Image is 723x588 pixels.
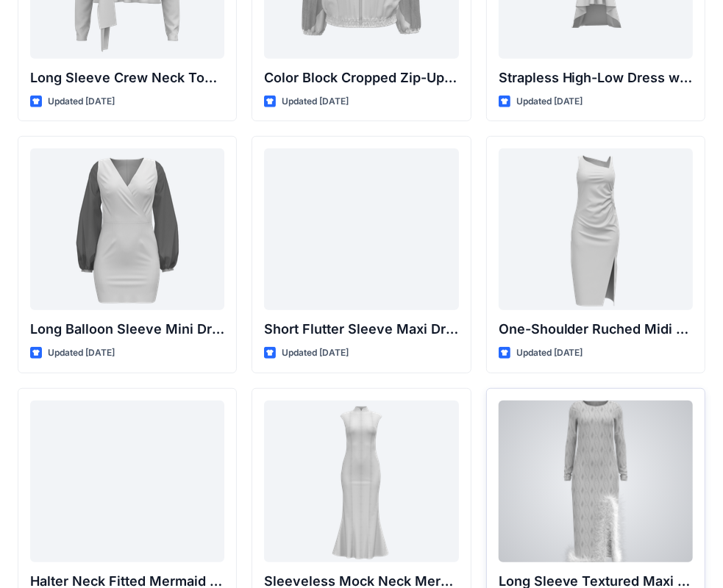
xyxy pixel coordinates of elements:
a: Long Balloon Sleeve Mini Dress with Wrap Bodice [30,148,224,310]
a: Short Flutter Sleeve Maxi Dress with Contrast Bodice and Sheer Overlay [264,148,458,310]
p: Updated [DATE] [48,345,115,361]
p: Updated [DATE] [282,94,349,110]
p: Color Block Cropped Zip-Up Jacket with Sheer Sleeves [264,68,458,88]
a: Long Sleeve Textured Maxi Dress with Feather Hem [499,401,693,562]
p: Updated [DATE] [516,94,583,110]
a: One-Shoulder Ruched Midi Dress with Slit [499,148,693,310]
p: Strapless High-Low Dress with Side Bow Detail [499,68,693,88]
p: Updated [DATE] [48,94,115,110]
p: Long Sleeve Crew Neck Top with Asymmetrical Tie Detail [30,68,224,88]
p: Long Balloon Sleeve Mini Dress with Wrap Bodice [30,319,224,340]
a: Sleeveless Mock Neck Mermaid Gown [264,401,458,562]
a: Halter Neck Fitted Mermaid Gown with Keyhole Detail [30,401,224,562]
p: Updated [DATE] [516,345,583,361]
p: One-Shoulder Ruched Midi Dress with Slit [499,319,693,340]
p: Updated [DATE] [282,345,349,361]
p: Short Flutter Sleeve Maxi Dress with Contrast [PERSON_NAME] and [PERSON_NAME] [264,319,458,340]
